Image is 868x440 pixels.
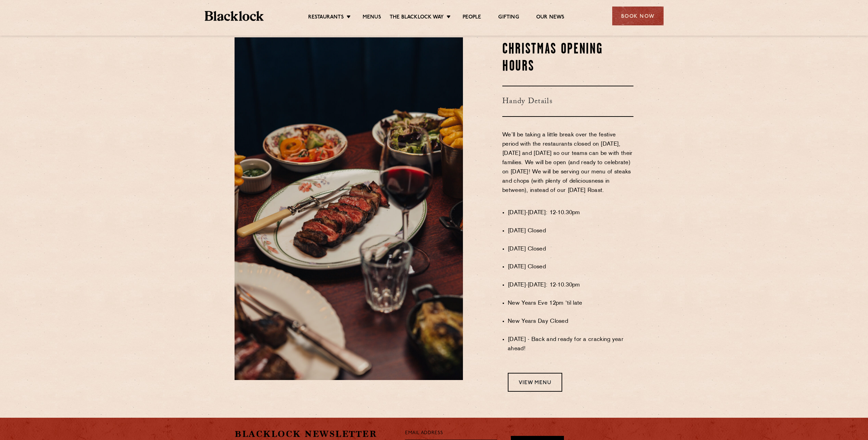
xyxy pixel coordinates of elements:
p: We’ll be taking a little break over the festive period with the restaurants closed on [DATE], [DA... [502,131,633,205]
a: Our News [536,14,565,22]
a: Restaurants [308,14,344,22]
a: Menus [363,14,381,22]
a: Gifting [498,14,519,22]
label: Email Address [405,429,443,437]
img: BL_Textured_Logo-footer-cropped.svg [205,11,264,21]
li: New Years Day Closed [508,317,633,326]
li: [DATE]-[DATE]: 12-10.30pm [508,281,633,290]
li: [DATE] Closed [508,262,633,272]
li: [DATE] Closed [508,227,633,236]
a: View Menu [508,373,562,392]
h2: Blacklock Newsletter [235,428,395,440]
li: [DATE] - Back and ready for a cracking year ahead! [508,335,633,354]
li: [DATE] Closed [508,245,633,254]
h3: Handy Details [502,86,633,117]
h2: Christmas Opening Hours [502,41,633,75]
div: Book Now [612,7,664,25]
li: New Years Eve 12pm 'til late [508,299,633,308]
a: The Blacklock Way [390,14,444,22]
li: [DATE]-[DATE]: 12-10.30pm [508,208,633,218]
a: People [463,14,481,22]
